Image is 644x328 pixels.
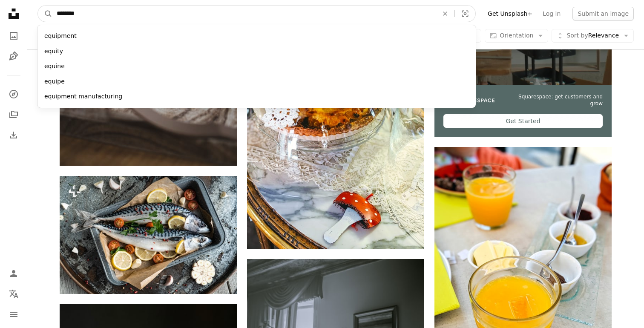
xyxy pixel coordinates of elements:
a: Home — Unsplash [5,5,22,24]
a: clear glass bowl with white and brown cake [247,127,424,134]
button: Menu [5,306,22,323]
button: Sort byRelevance [552,29,634,43]
a: Photos [5,27,22,44]
div: equity [37,44,476,59]
div: equipment [37,29,476,44]
img: clear glass bowl with white and brown cake [247,12,424,249]
button: Visual search [455,6,475,22]
span: Squarespace: get customers and grow [505,93,603,108]
div: equine [37,59,476,74]
span: Sort by [566,32,588,39]
span: Relevance [566,32,619,40]
div: Get Started [443,114,603,128]
a: Collections [5,106,22,123]
a: Explore [5,86,22,103]
form: Find visuals sitewide [37,5,476,22]
div: equipment manufacturing [37,89,476,104]
a: yellow liquid in clear drinking glass [434,261,612,269]
span: Orientation [500,32,533,39]
a: Download History [5,127,22,144]
a: Log in [538,7,566,20]
div: equipe [37,74,476,89]
button: Language [5,285,22,302]
a: Log in / Sign up [5,265,22,282]
a: Illustrations [5,48,22,65]
button: Orientation [485,29,548,43]
a: Get Unsplash+ [483,7,538,20]
button: Search Unsplash [38,6,52,22]
img: a couple of fish sitting on top of a pan [60,176,237,294]
button: Clear [436,6,454,22]
button: Submit an image [572,7,634,20]
a: a couple of fish sitting on top of a pan [60,231,237,239]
